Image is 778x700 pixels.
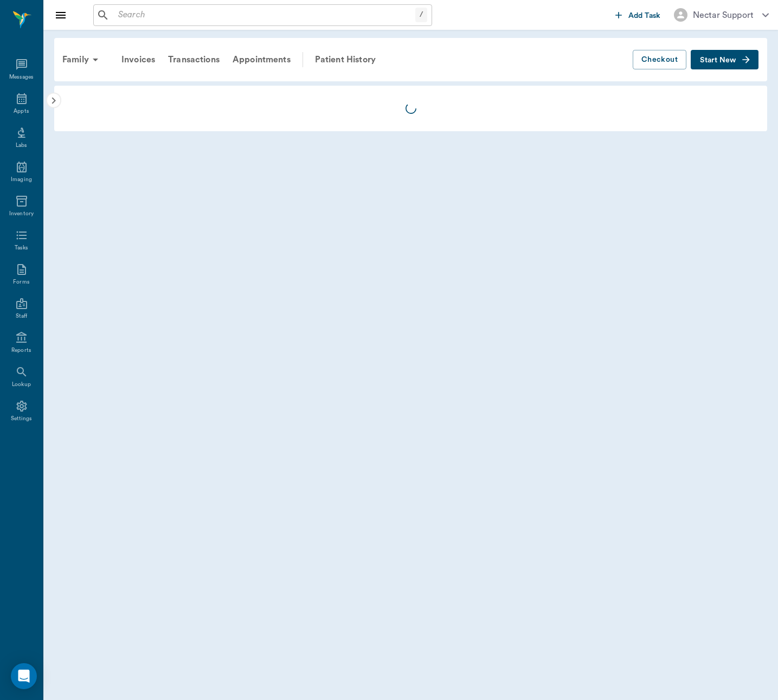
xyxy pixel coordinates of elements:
[611,5,665,25] button: Add Task
[226,47,297,73] a: Appointments
[14,107,29,115] div: Appts
[693,9,754,22] div: Nectar Support
[114,8,415,23] input: Search
[11,663,37,689] div: Open Intercom Messenger
[415,8,427,22] div: /
[9,73,34,81] div: Messages
[16,142,27,150] div: Labs
[56,47,108,73] div: Family
[50,4,72,26] button: Close drawer
[162,47,226,73] a: Transactions
[308,47,382,73] a: Patient History
[115,47,162,73] a: Invoices
[633,50,686,70] button: Checkout
[665,5,777,25] button: Nectar Support
[691,50,758,70] button: Start New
